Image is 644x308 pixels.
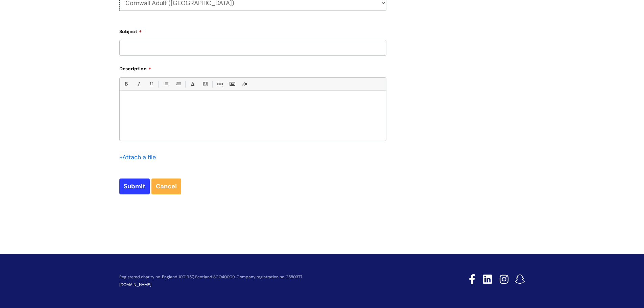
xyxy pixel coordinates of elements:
[119,64,386,72] label: Description
[147,80,155,88] a: Underline(Ctrl-U)
[119,179,150,194] input: Submit
[174,80,182,88] a: 1. Ordered List (Ctrl-Shift-8)
[119,275,421,279] p: Registered charity no. England 1001957, Scotland SCO40009. Company registration no. 2580377
[119,282,151,287] a: [DOMAIN_NAME]
[122,80,130,88] a: Bold (Ctrl-B)
[161,80,170,88] a: • Unordered List (Ctrl-Shift-7)
[228,80,236,88] a: Insert Image...
[240,80,249,88] a: Remove formatting (Ctrl-\)
[119,26,386,34] label: Subject
[201,80,209,88] a: Back Color
[188,80,197,88] a: Font Color
[215,80,224,88] a: Link
[134,80,143,88] a: Italic (Ctrl-I)
[119,152,160,163] div: Attach a file
[151,179,181,194] a: Cancel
